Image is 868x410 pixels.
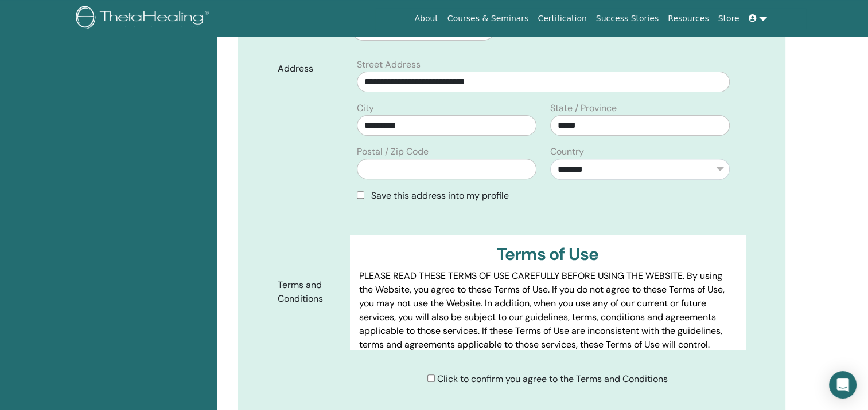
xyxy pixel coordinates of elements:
[714,8,744,29] a: Store
[443,8,534,29] a: Courses & Seminars
[550,101,617,115] label: State / Province
[359,269,736,352] p: PLEASE READ THESE TERMS OF USE CAREFULLY BEFORE USING THE WEBSITE. By using the Website, you agre...
[437,373,668,385] span: Click to confirm you agree to the Terms and Conditions
[359,244,736,265] h3: Terms of Use
[76,6,213,31] img: logo.png
[410,8,442,29] a: About
[591,8,663,29] a: Success Stories
[269,274,350,310] label: Terms and Conditions
[357,145,429,159] label: Postal / Zip Code
[829,371,857,399] div: Open Intercom Messenger
[357,58,421,72] label: Street Address
[357,101,374,115] label: City
[550,145,584,159] label: Country
[663,8,714,29] a: Resources
[371,190,509,202] span: Save this address into my profile
[533,8,591,29] a: Certification
[269,58,350,80] label: Address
